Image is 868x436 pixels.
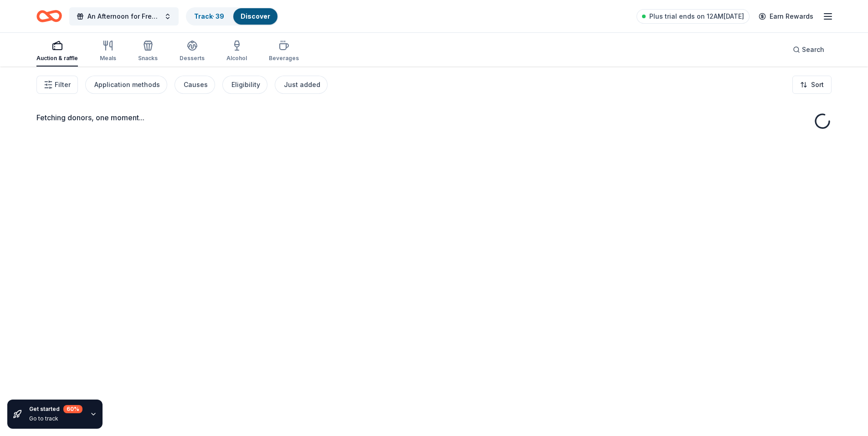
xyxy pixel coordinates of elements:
[85,76,167,94] button: Application methods
[29,405,82,413] div: Get started
[138,55,158,62] div: Snacks
[36,36,78,67] button: Auction & raffle
[269,55,299,62] div: Beverages
[792,76,832,94] button: Sort
[231,79,260,90] div: Eligibility
[100,55,116,62] div: Meals
[194,12,224,20] a: Track· 39
[275,76,328,94] button: Just added
[186,7,278,26] button: Track· 39Discover
[180,55,205,62] div: Desserts
[222,76,267,94] button: Eligibility
[36,76,78,94] button: Filter
[94,79,160,90] div: Application methods
[63,405,82,413] div: 60 %
[786,41,832,59] button: Search
[87,11,160,22] span: An Afternoon for Freedom: Celebrating 20 years of Impact
[100,36,116,67] button: Meals
[637,9,750,24] a: Plus trial ends on 12AM[DATE]
[184,79,208,90] div: Causes
[138,36,158,67] button: Snacks
[55,79,71,90] span: Filter
[36,55,78,62] div: Auction & raffle
[241,12,270,20] a: Discover
[180,36,205,67] button: Desserts
[29,415,82,422] div: Go to track
[753,8,819,25] a: Earn Rewards
[811,79,824,90] span: Sort
[649,11,744,22] span: Plus trial ends on 12AM[DATE]
[226,55,247,62] div: Alcohol
[269,36,299,67] button: Beverages
[284,79,320,90] div: Just added
[36,5,62,27] a: Home
[802,44,824,55] span: Search
[69,7,179,26] button: An Afternoon for Freedom: Celebrating 20 years of Impact
[226,36,247,67] button: Alcohol
[175,76,215,94] button: Causes
[36,112,832,123] div: Fetching donors, one moment...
